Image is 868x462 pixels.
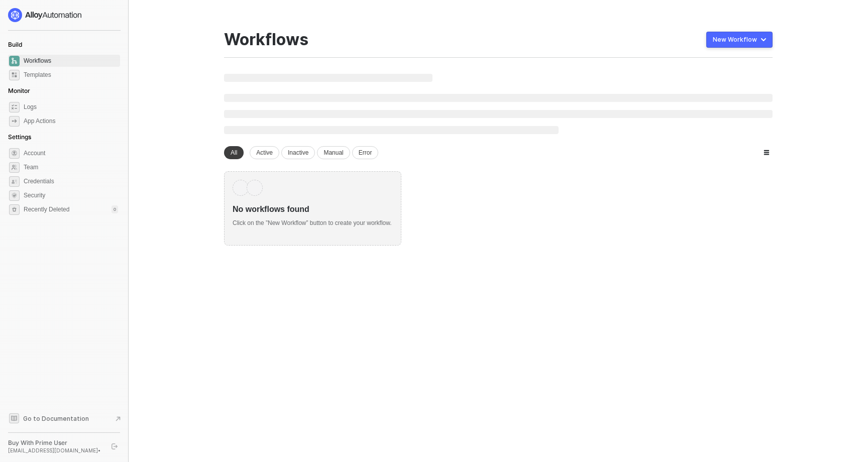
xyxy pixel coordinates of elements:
span: Team [24,161,118,173]
span: dashboard [9,56,20,66]
span: Build [8,41,22,48]
span: documentation [9,413,19,423]
span: Templates [24,69,118,81]
span: document-arrow [113,414,123,424]
span: Security [24,189,118,201]
a: logo [8,8,120,22]
div: App Actions [24,117,55,126]
div: Click on the ”New Workflow” button to create your workflow. [233,215,393,227]
a: Knowledge Base [8,412,121,424]
span: settings [9,204,20,215]
div: Workflows [224,30,308,49]
div: Buy With Prime User [8,439,102,447]
div: New Workflow [713,36,757,44]
div: All [224,146,244,159]
span: Monitor [8,87,30,94]
img: logo [8,8,82,22]
span: marketplace [9,70,20,80]
span: security [9,190,20,201]
span: Logs [24,101,118,113]
span: Settings [8,133,31,141]
div: Manual [317,146,350,159]
span: logout [112,443,118,449]
span: settings [9,148,20,159]
span: Account [24,147,118,159]
div: Inactive [281,146,315,159]
span: Recently Deleted [24,205,69,214]
span: icon-app-actions [9,116,20,127]
div: Active [250,146,279,159]
span: Go to Documentation [23,414,89,423]
div: 0 [112,205,118,213]
div: [EMAIL_ADDRESS][DOMAIN_NAME] • [8,447,102,454]
div: No workflows found [233,196,393,215]
span: team [9,162,20,173]
span: credentials [9,176,20,187]
span: icon-logs [9,102,20,112]
span: Workflows [24,55,118,67]
button: New Workflow [706,32,773,48]
span: Credentials [24,175,118,187]
div: Error [352,146,379,159]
